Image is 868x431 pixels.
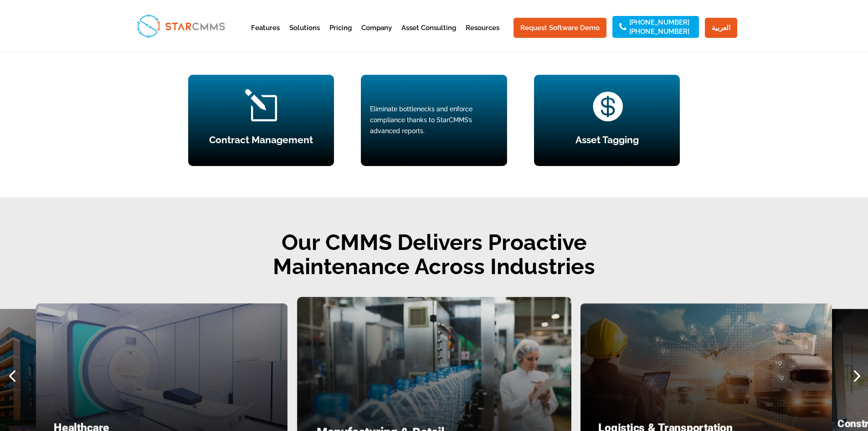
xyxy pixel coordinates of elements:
[716,332,868,431] iframe: Chat Widget
[705,18,737,38] a: العربية
[514,18,606,38] a: Request Software Demo
[329,25,352,47] a: Pricing
[361,25,392,47] a: Company
[370,104,498,136] div: Eliminate bottlenecks and enforce compliance thanks to StarCMMS’s advanced reports.
[133,10,229,42] img: StarCMMS
[401,25,456,47] a: Asset Consulting
[245,89,277,121] span: l
[629,28,689,35] a: [PHONE_NUMBER]
[289,25,320,47] a: Solutions
[466,25,499,47] a: Resources
[534,135,680,149] h4: Asset Tagging
[591,89,623,121] span: 
[629,19,689,26] a: [PHONE_NUMBER]
[188,135,334,149] h4: Contract Management
[251,25,280,47] a: Features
